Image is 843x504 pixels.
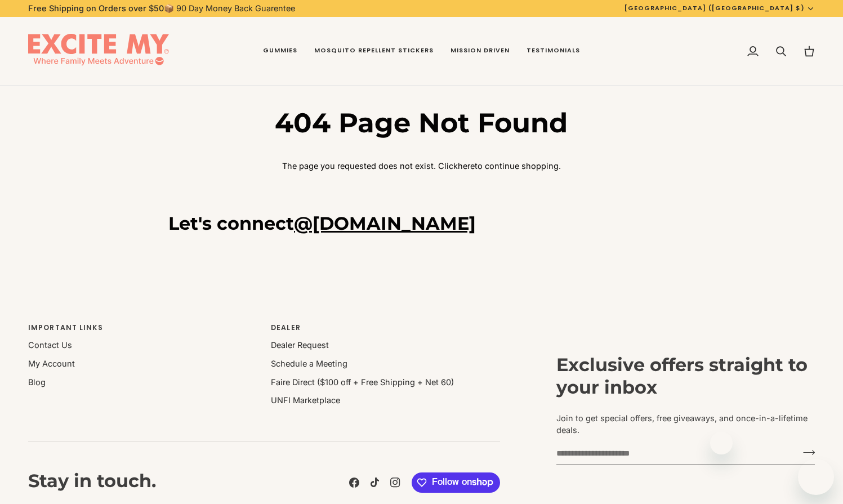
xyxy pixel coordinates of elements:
[314,46,434,55] span: Mosquito Repellent Stickers
[271,359,347,368] a: Schedule a Meeting
[168,212,675,235] h3: Let's connect
[527,46,580,55] span: Testimonials
[518,17,588,86] a: Testimonials
[255,106,588,140] h1: 404 Page Not Found
[28,359,75,368] a: My Account
[28,377,46,387] a: Blog
[28,2,295,15] p: 📦 90 Day Money Back Guarentee
[556,443,796,464] input: your-email@example.com
[451,46,510,55] span: Mission Driven
[798,459,834,495] iframe: Button to launch messaging window
[271,340,329,350] a: Dealer Request
[271,395,340,405] a: UNFI Marketplace
[28,470,156,496] h3: Stay in touch.
[28,323,257,339] p: Important Links
[616,3,823,13] button: [GEOGRAPHIC_DATA] ([GEOGRAPHIC_DATA] $)
[28,340,72,350] a: Contact Us
[255,17,306,86] a: Gummies
[294,212,476,234] a: @[DOMAIN_NAME]
[710,432,733,454] iframe: Close message
[28,34,169,69] img: EXCITE MY®
[306,17,442,86] a: Mosquito Repellent Stickers
[271,323,500,339] p: Dealer
[442,17,518,86] a: Mission Driven
[556,354,815,399] h3: Exclusive offers straight to your inbox
[255,160,588,172] p: The page you requested does not exist. Click to continue shopping.
[458,161,475,171] a: here
[263,46,297,55] span: Gummies
[556,412,815,437] p: Join to get special offers, free giveaways, and once-in-a-lifetime deals.
[28,3,164,13] strong: Free Shipping on Orders over $50
[271,377,454,387] a: Faire Direct ($100 off + Free Shipping + Net 60)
